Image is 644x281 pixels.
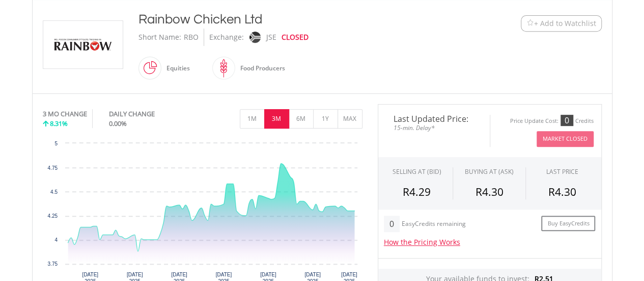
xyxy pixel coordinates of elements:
div: JSE [266,29,276,46]
button: MAX [338,109,362,129]
div: CLOSED [282,29,309,46]
div: Exchange: [209,29,244,46]
div: EasyCredits remaining [402,220,466,229]
button: Market Closed [537,131,594,147]
span: 0.00% [109,119,127,128]
button: 6M [289,109,314,129]
div: Rainbow Chicken Ltd [138,10,458,29]
span: R4.29 [403,185,431,199]
a: How the Pricing Works [384,237,460,247]
text: 4.75 [47,165,58,171]
img: EQU.ZA.RBO.png [45,21,121,68]
text: 4.5 [50,189,58,195]
text: 5 [54,141,58,146]
span: 15-min. Delay* [386,123,482,133]
span: 8.31% [50,119,68,128]
text: 4.25 [47,213,58,219]
div: 0 [384,216,400,232]
a: Buy EasyCredits [541,216,595,232]
button: Watchlist + Add to Watchlist [521,15,602,32]
span: Last Updated Price: [386,115,482,123]
img: Watchlist [526,19,534,27]
text: 3.75 [47,261,58,267]
span: R4.30 [548,185,576,199]
button: 1M [240,109,265,129]
div: Short Name: [138,29,181,46]
div: Food Producers [235,56,285,81]
div: 3 MO CHANGE [43,109,87,119]
span: R4.30 [475,185,503,199]
span: BUYING AT (ASK) [465,167,514,176]
div: 0 [561,115,573,126]
img: jse.png [249,32,260,43]
div: RBO [184,29,199,46]
span: + Add to Watchlist [534,18,596,29]
div: Credits [575,117,594,125]
button: 1Y [313,109,338,129]
div: DAILY CHANGE [109,109,189,119]
div: LAST PRICE [546,167,578,176]
div: Price Update Cost: [510,117,558,125]
text: 4 [54,237,58,243]
button: 3M [264,109,289,129]
div: Equities [161,56,190,81]
div: SELLING AT (BID) [392,167,441,176]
